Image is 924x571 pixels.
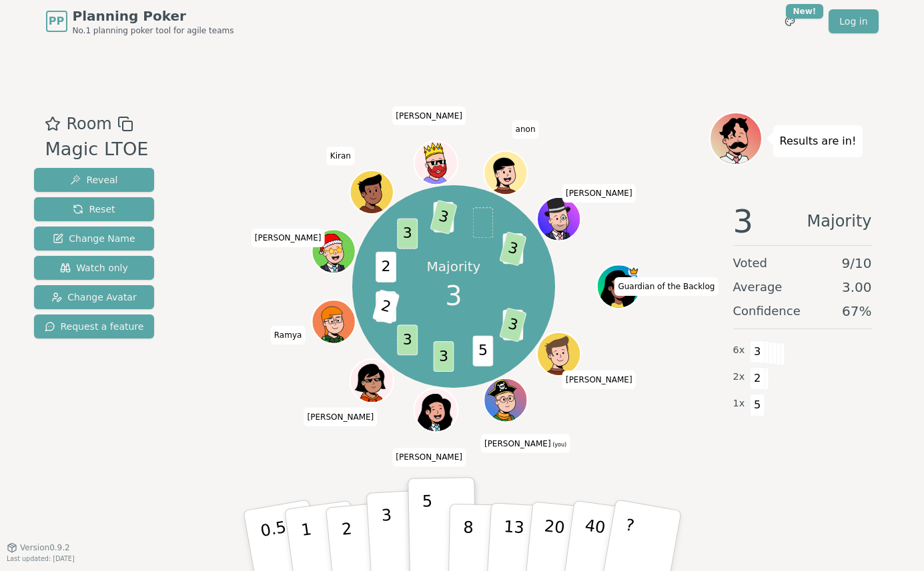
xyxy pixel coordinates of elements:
[397,324,418,355] span: 3
[733,396,745,411] span: 1 x
[397,218,418,249] span: 3
[842,302,871,320] span: 67 %
[829,9,878,33] a: Log in
[34,227,155,251] button: Change Name
[45,136,148,163] div: Magic LTOE
[512,121,539,139] span: Click to change your name
[372,289,400,324] span: 2
[60,261,128,275] span: Watch only
[66,112,111,136] span: Room
[786,4,824,19] div: New!
[7,542,70,553] button: Version0.9.2
[53,232,135,245] span: Change Name
[481,434,570,453] span: Click to change your name
[733,370,745,384] span: 2 x
[34,256,155,280] button: Watch only
[807,205,872,237] span: Majority
[45,112,61,136] button: Add as favourite
[34,197,155,221] button: Reset
[73,7,234,25] span: Planning Poker
[473,335,494,366] span: 5
[34,168,155,192] button: Reveal
[780,132,857,151] p: Results are in!
[430,199,457,234] span: 3
[304,408,378,426] span: Click to change your name
[46,7,234,36] a: PPPlanning PokerNo.1 planning poker tool for agile teams
[376,251,396,282] span: 2
[485,380,526,420] button: Click to change your avatar
[252,229,325,247] span: Click to change your name
[733,278,783,296] span: Average
[49,13,64,29] span: PP
[445,276,462,316] span: 3
[499,307,526,342] span: 3
[733,343,745,358] span: 6 x
[614,277,718,296] span: Click to change your name
[628,267,639,277] span: Guardian of the Backlog is the host
[427,257,481,276] p: Majority
[20,542,70,553] span: Version 0.9.2
[73,25,234,36] span: No.1 planning poker tool for agile teams
[733,302,801,320] span: Confidence
[499,231,526,266] span: 3
[551,442,567,448] span: (you)
[34,314,155,338] button: Request a feature
[750,367,765,390] span: 2
[422,492,433,564] p: 5
[73,203,115,216] span: Reset
[750,394,765,416] span: 5
[778,9,802,33] button: New!
[434,341,454,372] span: 3
[51,290,137,304] span: Change Avatar
[70,173,117,187] span: Reveal
[733,254,768,273] span: Voted
[271,326,306,344] span: Click to change your name
[7,555,75,562] span: Last updated: [DATE]
[34,285,155,309] button: Change Avatar
[750,340,765,363] span: 3
[842,278,872,296] span: 3.00
[45,320,144,333] span: Request a feature
[733,205,754,237] span: 3
[392,448,466,466] span: Click to change your name
[392,107,466,125] span: Click to change your name
[562,184,636,203] span: Click to change your name
[842,254,872,273] span: 9 / 10
[562,370,636,389] span: Click to change your name
[327,147,354,165] span: Click to change your name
